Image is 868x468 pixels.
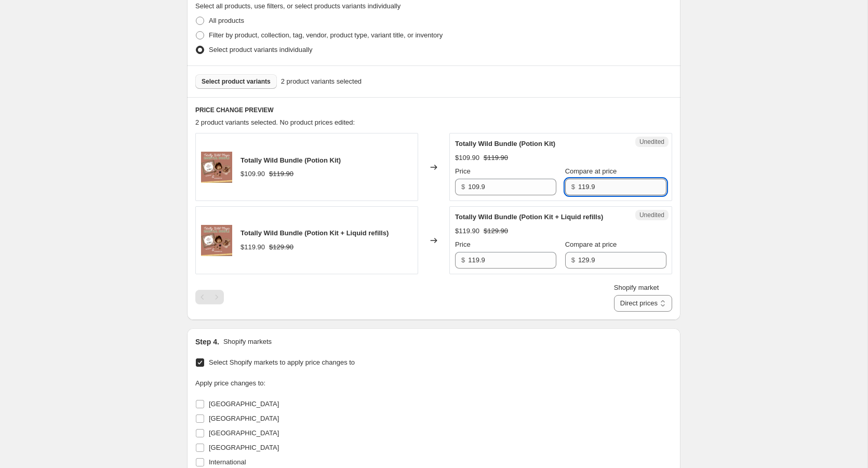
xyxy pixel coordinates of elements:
[484,153,508,163] strike: $119.90
[209,358,355,366] span: Select Shopify markets to apply price changes to
[209,46,312,54] span: Select product variants individually
[269,242,293,252] strike: $129.90
[484,226,508,236] strike: $129.90
[223,337,272,347] p: Shopify markets
[455,153,479,163] div: $109.90
[201,152,232,183] img: 4_33c55581-c9e3-40c0-9773-13b2d26fa042_80x.png
[202,77,271,86] span: Select product variants
[209,414,279,422] span: [GEOGRAPHIC_DATA]
[639,138,664,146] span: Unedited
[455,226,479,236] div: $119.90
[461,256,465,264] span: $
[209,17,244,24] span: All products
[614,284,659,291] span: Shopify market
[195,337,219,347] h2: Step 4.
[209,444,279,451] span: [GEOGRAPHIC_DATA]
[195,106,672,114] h6: PRICE CHANGE PREVIEW
[195,118,355,126] span: 2 product variants selected. No product prices edited:
[209,31,443,39] span: Filter by product, collection, tag, vendor, product type, variant title, or inventory
[269,169,293,179] strike: $119.90
[455,167,471,175] span: Price
[241,156,341,164] span: Totally Wild Bundle (Potion Kit)
[195,74,277,89] button: Select product variants
[195,290,224,304] nav: Pagination
[571,183,575,191] span: $
[241,229,389,237] span: Totally Wild Bundle (Potion Kit + Liquid refills)
[565,240,617,248] span: Compare at price
[201,225,232,256] img: 4_33c55581-c9e3-40c0-9773-13b2d26fa042_80x.png
[195,2,400,10] span: Select all products, use filters, or select products variants individually
[565,167,617,175] span: Compare at price
[455,240,471,248] span: Price
[461,183,465,191] span: $
[195,379,265,387] span: Apply price changes to:
[639,211,664,219] span: Unedited
[571,256,575,264] span: $
[281,76,362,87] span: 2 product variants selected
[455,140,555,148] span: Totally Wild Bundle (Potion Kit)
[241,169,265,179] div: $109.90
[241,242,265,252] div: $119.90
[209,458,246,466] span: International
[455,213,603,221] span: Totally Wild Bundle (Potion Kit + Liquid refills)
[209,400,279,408] span: [GEOGRAPHIC_DATA]
[209,429,279,437] span: [GEOGRAPHIC_DATA]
